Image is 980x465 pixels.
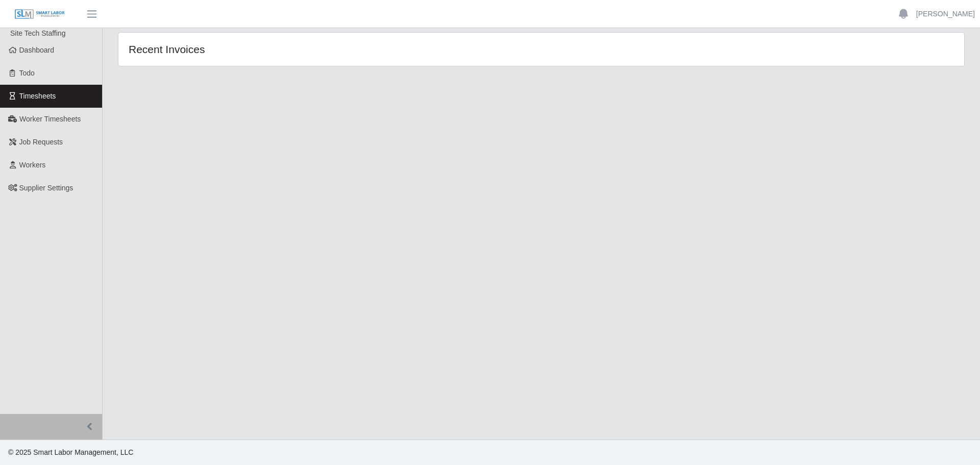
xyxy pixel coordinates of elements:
[8,448,133,456] span: © 2025 Smart Labor Management, LLC
[916,9,975,19] a: [PERSON_NAME]
[19,69,35,77] span: Todo
[19,92,56,100] span: Timesheets
[19,115,81,123] span: Worker Timesheets
[10,29,65,37] span: Site Tech Staffing
[19,161,46,169] span: Workers
[19,184,73,192] span: Supplier Settings
[19,46,55,54] span: Dashboard
[19,138,63,146] span: Job Requests
[14,9,65,20] img: SLM Logo
[129,43,463,56] h4: Recent Invoices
